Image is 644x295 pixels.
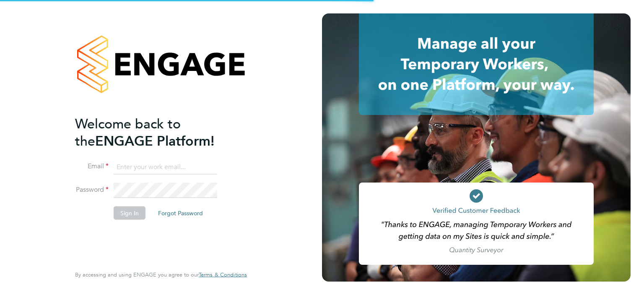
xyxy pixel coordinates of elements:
[75,115,239,149] h2: ENGAGE Platform!
[114,159,217,175] input: Enter your work email...
[75,185,109,194] label: Password
[75,115,181,149] span: Welcome back to the
[114,206,145,220] button: Sign In
[151,206,210,220] button: Forgot Password
[75,162,109,171] label: Email
[199,272,247,278] a: Terms & Conditions
[75,271,247,278] span: By accessing and using ENGAGE you agree to our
